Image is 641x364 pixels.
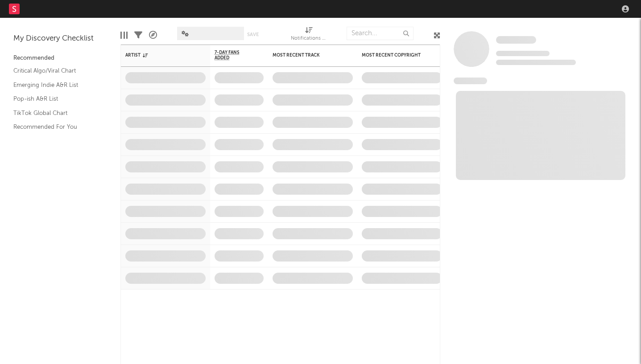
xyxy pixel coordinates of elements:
[273,53,339,58] div: Most Recent Track
[247,32,259,37] button: Save
[13,122,98,132] a: Recommended For You
[13,108,98,118] a: TikTok Global Chart
[496,36,536,44] span: Some Artist
[13,80,98,90] a: Emerging Indie A&R List
[215,50,250,61] span: 7-Day Fans Added
[13,94,98,104] a: Pop-ish A&R List
[496,51,550,56] span: Tracking Since: [DATE]
[13,66,98,76] a: Critical Algo/Viral Chart
[347,27,414,40] input: Search...
[454,78,487,84] span: News Feed
[362,53,429,58] div: Most Recent Copyright
[149,22,157,48] div: A&R Pipeline
[13,33,107,44] div: My Discovery Checklist
[291,33,327,44] div: Notifications (Artist)
[125,53,192,58] div: Artist
[291,22,327,48] div: Notifications (Artist)
[496,60,576,65] span: 0 fans last week
[13,53,107,64] div: Recommended
[134,22,142,48] div: Filters
[120,22,128,48] div: Edit Columns
[496,36,536,45] a: Some Artist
